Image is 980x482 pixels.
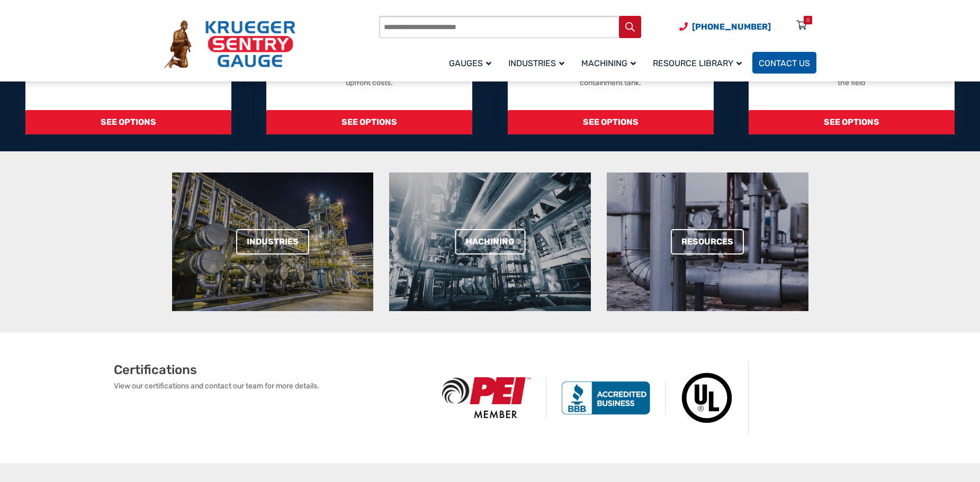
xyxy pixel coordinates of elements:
[236,229,309,254] a: Industries
[575,50,646,75] a: Machining
[546,381,666,415] img: BBB
[508,58,564,68] span: Industries
[581,58,636,68] span: Machining
[759,58,810,68] span: Contact Us
[646,50,752,75] a: Resource Library
[666,362,749,434] img: Underwriters Laboratories
[427,377,546,418] img: PEI Member
[25,110,231,134] span: SEE OPTIONS
[679,20,771,33] a: Phone Number (920) 434-8860
[508,110,714,134] span: SEE OPTIONS
[449,58,491,68] span: Gauges
[266,110,472,134] span: SEE OPTIONS
[653,58,742,68] span: Resource Library
[749,110,955,134] span: SEE OPTIONS
[164,20,295,69] img: Krueger Sentry Gauge
[114,380,427,392] p: View our certifications and contact our team for more details.
[455,229,525,254] a: Machining
[114,362,427,378] h2: Certifications
[502,50,575,75] a: Industries
[806,16,810,24] div: 0
[671,229,744,254] a: Resources
[443,50,502,75] a: Gauges
[752,52,816,74] a: Contact Us
[692,22,771,32] span: [PHONE_NUMBER]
